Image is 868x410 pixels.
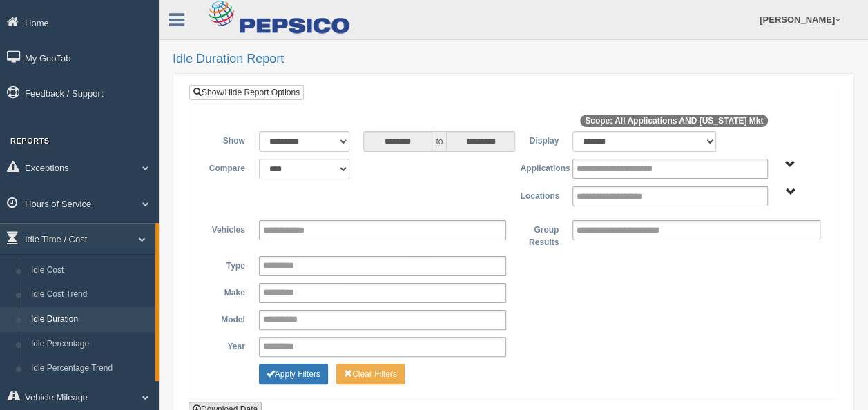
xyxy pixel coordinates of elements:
[173,52,854,66] h2: Idle Duration Report
[25,356,155,381] a: Idle Percentage Trend
[200,283,252,300] label: Make
[200,220,252,237] label: Vehicles
[432,131,446,152] span: to
[336,364,405,384] button: Change Filter Options
[259,364,328,384] button: Change Filter Options
[200,310,252,326] label: Model
[25,282,155,307] a: Idle Cost Trend
[580,115,768,127] span: Scope: All Applications AND [US_STATE] Mkt
[200,131,252,148] label: Show
[200,337,252,353] label: Year
[200,256,252,273] label: Type
[513,159,566,175] label: Applications
[25,332,155,357] a: Idle Percentage
[513,131,566,148] label: Display
[513,220,566,248] label: Group Results
[189,85,304,100] a: Show/Hide Report Options
[25,258,155,283] a: Idle Cost
[25,307,155,332] a: Idle Duration
[514,186,566,203] label: Locations
[200,159,252,175] label: Compare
